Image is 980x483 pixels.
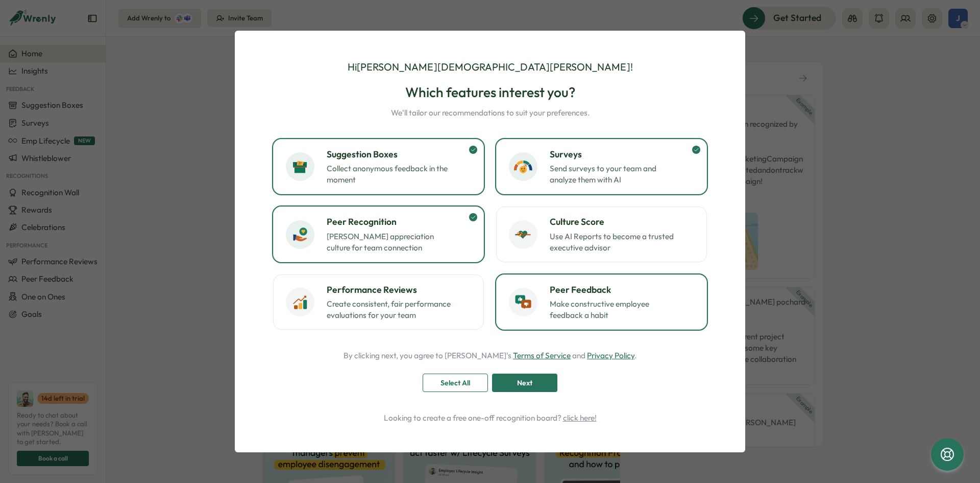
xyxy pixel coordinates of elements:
[391,107,590,119] p: We'll tailor our recommendations to suit your preferences.
[344,350,636,361] p: By clicking next, you agree to [PERSON_NAME]'s and .
[550,215,694,228] h3: Culture Score
[327,163,454,186] p: Collect anonymous feedback in the moment
[327,283,471,296] h3: Performance Reviews
[327,298,454,321] p: Create consistent, fair performance evaluations for your team
[513,351,571,360] a: Terms of Service
[327,215,471,228] h3: Peer Recognition
[517,374,532,392] span: Next
[440,374,470,392] span: Select All
[587,351,634,360] a: Privacy Policy
[391,83,590,101] h2: Which features interest you?
[550,231,677,254] p: Use AI Reports to become a trusted executive advisor
[273,274,484,330] button: Performance ReviewsCreate consistent, fair performance evaluations for your team
[423,374,488,392] button: Select All
[273,139,484,194] button: Suggestion BoxesCollect anonymous feedback in the moment
[496,274,707,330] button: Peer FeedbackMake constructive employee feedback a habit
[348,59,633,75] p: Hi [PERSON_NAME][DEMOGRAPHIC_DATA][PERSON_NAME] !
[550,298,677,321] p: Make constructive employee feedback a habit
[550,148,694,161] h3: Surveys
[563,413,597,423] a: click here!
[496,206,707,262] button: Culture ScoreUse AI Reports to become a trusted executive advisor
[273,206,484,262] button: Peer Recognition[PERSON_NAME] appreciation culture for team connection
[327,231,454,254] p: [PERSON_NAME] appreciation culture for team connection
[492,374,557,392] button: Next
[496,139,707,194] button: SurveysSend surveys to your team and analyze them with AI
[550,163,677,186] p: Send surveys to your team and analyze them with AI
[263,412,717,424] p: Looking to create a free one-off recognition board?
[550,283,694,296] h3: Peer Feedback
[327,148,471,161] h3: Suggestion Boxes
